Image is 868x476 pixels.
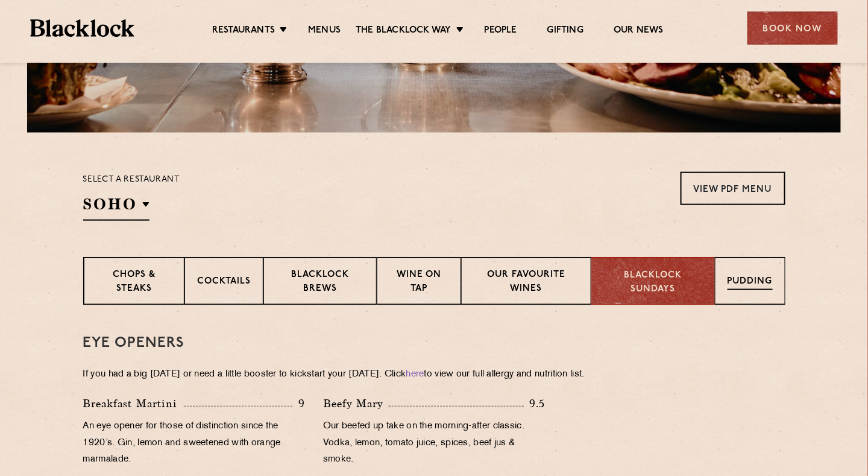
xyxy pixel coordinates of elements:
p: Pudding [728,275,773,290]
a: The Blacklock Way [356,25,451,38]
a: here [406,370,424,379]
p: Blacklock Sundays [604,269,702,296]
a: People [485,25,517,38]
p: Wine on Tap [389,268,448,297]
a: Our News [614,25,664,38]
img: BL_Textured_Logo-footer-cropped.svg [30,19,134,37]
a: Menus [308,25,341,38]
a: View PDF Menu [681,172,785,205]
p: Select a restaurant [83,172,180,188]
p: Chops & Steaks [96,268,172,297]
p: Breakfast Martini [83,395,184,412]
p: 9.5 [524,396,546,411]
p: Cocktails [197,275,251,290]
p: Our beefed up take on the morning-after classic. Vodka, lemon, tomato juice, spices, beef jus & s... [323,418,545,469]
a: Restaurants [212,25,275,38]
a: Gifting [547,25,583,38]
p: An eye opener for those of distinction since the 1920’s. Gin, lemon and sweetened with orange mar... [83,418,305,469]
p: Our favourite wines [474,268,579,297]
p: If you had a big [DATE] or need a little booster to kickstart your [DATE]. Click to view our full... [83,366,785,383]
h3: Eye openers [83,335,785,351]
div: Book Now [747,11,838,45]
p: 9 [292,396,305,411]
p: Beefy Mary [323,395,389,412]
p: Blacklock Brews [276,268,364,297]
h2: SOHO [83,194,149,221]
